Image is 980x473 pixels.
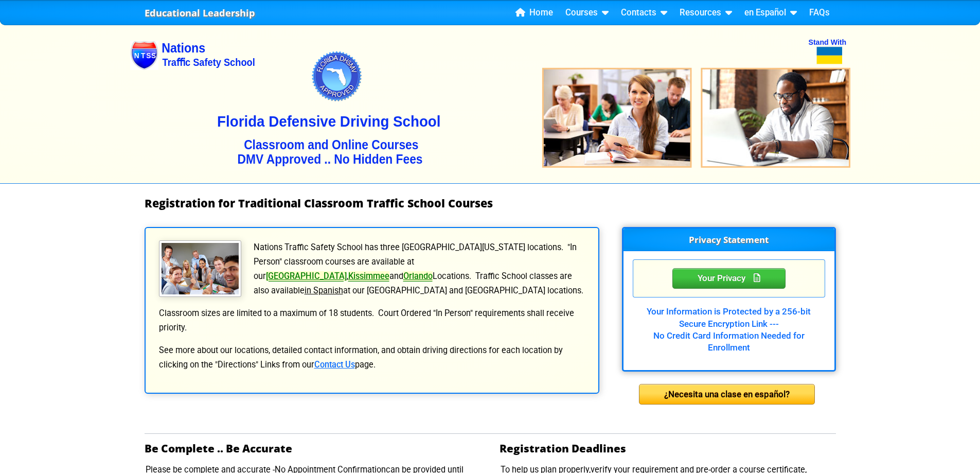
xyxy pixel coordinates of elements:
[158,240,586,298] p: Nations Traffic Safety School has three [GEOGRAPHIC_DATA][US_STATE] locations. "In Person" classr...
[805,5,834,21] a: FAQs
[130,19,850,183] img: Nations Traffic School - Your DMV Approved Florida Traffic School
[158,306,586,335] p: Classroom sizes are limited to a maximum of 18 students. Court Ordered "In Person" requirements s...
[266,271,347,281] a: [GEOGRAPHIC_DATA]
[159,240,241,297] img: Traffic School Students
[639,389,815,399] a: ¿Necesita una clase en español?
[672,268,786,289] div: Privacy Statement
[511,5,557,21] a: Home
[158,343,586,372] p: See more about our locations, detailed contact information, and obtain driving directions for eac...
[617,5,671,21] a: Contacts
[145,442,481,454] h2: Be Complete .. Be Accurate
[305,286,343,295] u: in Spanish
[623,229,834,251] h3: Privacy Statement
[145,5,255,22] a: Educational Leadership
[500,442,836,454] h2: Registration Deadlines
[633,297,825,354] div: Your Information is Protected by a 256-bit Secure Encryption Link --- No Credit Card Information ...
[740,5,801,21] a: en Español
[314,360,355,370] a: Contact Us
[348,271,389,281] a: Kissimmee
[675,5,736,21] a: Resources
[639,384,815,405] div: ¿Necesita una clase en español?
[672,271,786,284] a: Your Privacy
[403,271,433,281] a: Orlando
[561,5,613,21] a: Courses
[145,197,836,209] h1: Registration for Traditional Classroom Traffic School Courses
